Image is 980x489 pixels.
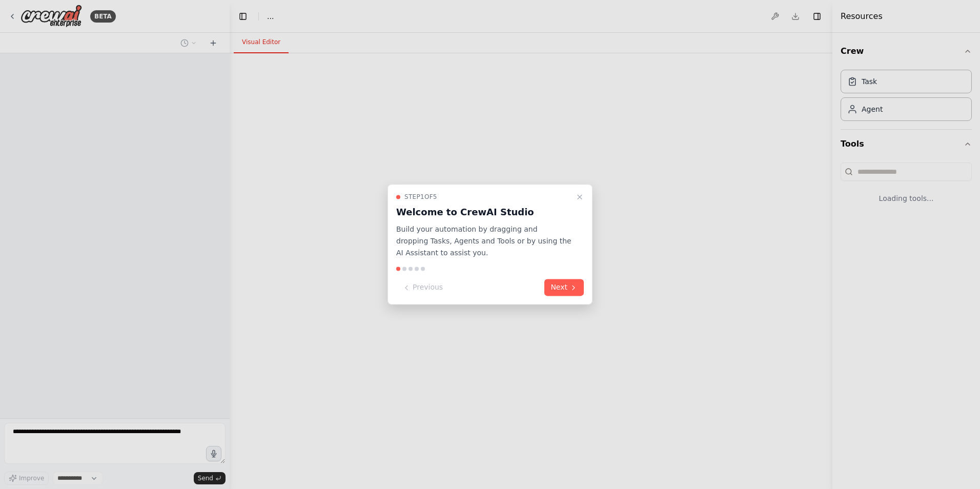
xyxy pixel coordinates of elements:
p: Build your automation by dragging and dropping Tasks, Agents and Tools or by using the AI Assista... [396,223,571,258]
button: Next [544,279,584,296]
h3: Welcome to CrewAI Studio [396,205,571,219]
span: Step 1 of 5 [404,193,437,201]
button: Hide left sidebar [236,9,250,24]
button: Close walkthrough [574,191,586,203]
button: Previous [396,279,449,296]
